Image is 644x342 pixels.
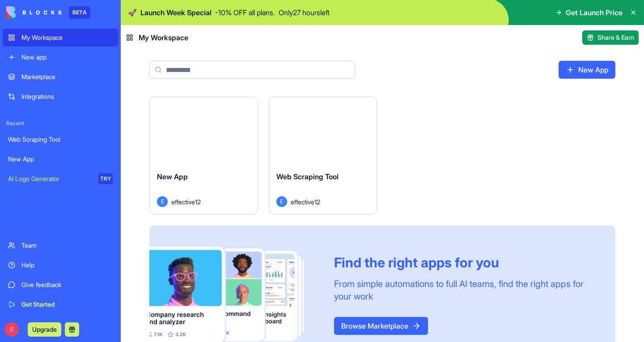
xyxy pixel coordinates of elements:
[6,6,90,19] a: BETA
[269,97,377,215] a: Web Scraping ToolEeffective12
[3,120,118,127] span: Recent
[597,33,634,42] span: Share & Earn
[3,29,118,46] a: My Workspace
[21,92,113,101] div: Integrations
[3,150,118,168] a: New App
[215,7,275,18] p: - 10 % OFF all plans.
[3,131,118,148] a: Web Scraping Tool
[149,97,258,215] a: New AppEeffective12
[21,280,113,289] div: Give feedback
[6,6,62,19] img: logo
[21,33,113,42] div: My Workspace
[566,7,623,18] span: Get Launch Price
[28,325,61,334] a: Upgrade
[276,172,339,181] span: Web Scraping Tool
[8,174,92,183] div: AI Logo Generator
[276,196,287,207] span: E
[334,278,594,303] div: From simple automations to full AI teams, find the right apps for your work
[157,196,168,207] span: E
[28,322,61,337] button: Upgrade
[21,300,113,309] div: Get Started
[582,30,639,45] button: Share & Earn
[3,170,118,188] a: AI Logo GeneratorTRY
[128,7,137,18] span: 🚀
[3,256,118,274] a: Help
[8,155,113,164] div: New App
[3,88,118,106] a: Integrations
[21,53,113,62] div: New app
[3,296,118,313] a: Get Started
[559,61,615,79] a: New App
[334,317,428,335] a: Browse Marketplace
[291,197,320,207] span: effective12
[69,6,90,19] div: BETA
[8,135,113,144] div: Web Scraping Tool
[139,32,188,43] span: My Workspace
[21,261,113,270] div: Help
[157,172,188,181] span: New App
[171,197,201,207] span: effective12
[140,7,212,18] span: Launch Week Special
[279,7,330,18] p: Only 27 hours left
[3,236,118,254] a: Team
[21,72,113,81] div: Marketplace
[4,322,19,337] span: E
[334,254,594,270] div: Find the right apps for you
[3,48,118,66] a: New app
[21,241,113,250] div: Team
[3,276,118,294] a: Give feedback
[3,68,118,86] a: Marketplace
[98,173,113,184] div: TRY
